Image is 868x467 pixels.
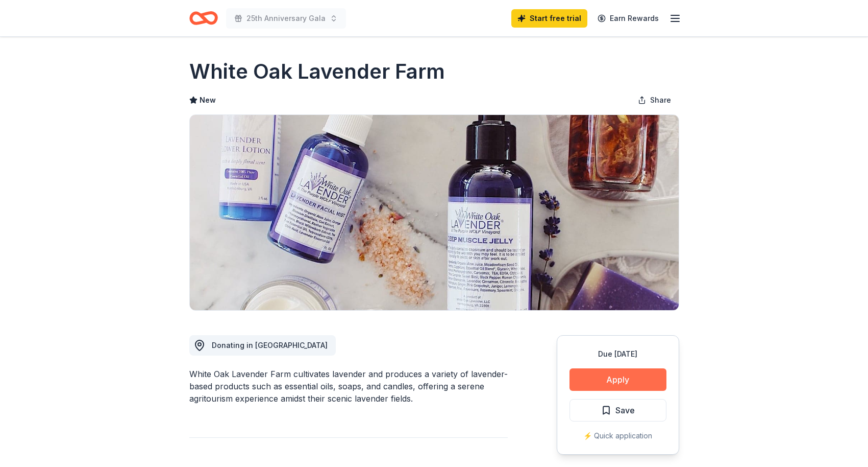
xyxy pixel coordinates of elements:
[212,341,328,349] span: Donating in [GEOGRAPHIC_DATA]
[630,90,679,110] button: Share
[569,430,666,442] div: ⚡️ Quick application
[615,404,635,417] span: Save
[190,115,679,310] img: Image for White Oak Lavender Farm
[650,94,671,106] span: Share
[226,8,346,29] button: 25th Anniversary Gala
[569,368,666,391] button: Apply
[189,368,508,405] div: White Oak Lavender Farm cultivates lavender and produces a variety of lavender-based products suc...
[591,9,665,28] a: Earn Rewards
[189,57,445,86] h1: White Oak Lavender Farm
[189,6,218,30] a: Home
[569,348,666,360] div: Due [DATE]
[200,94,216,106] span: New
[511,9,587,28] a: Start free trial
[569,399,666,422] button: Save
[246,12,326,25] span: 25th Anniversary Gala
